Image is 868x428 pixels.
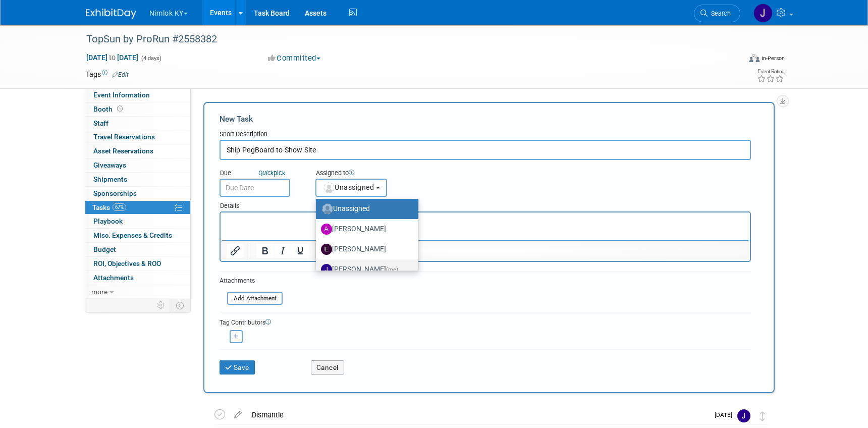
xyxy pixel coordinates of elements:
label: [PERSON_NAME] [321,221,408,237]
img: ExhibitDay [86,9,136,19]
span: (me) [386,266,398,273]
button: Cancel [311,360,344,375]
a: more [85,285,190,299]
span: [DATE] [DATE] [86,53,139,62]
img: J.jpg [321,264,332,275]
button: Underline [292,244,309,258]
img: Jamie Dunn [753,4,773,23]
span: Staff [93,119,108,127]
img: A.jpg [321,224,332,235]
iframe: Rich Text Area [221,212,750,240]
a: edit [229,410,247,419]
div: Attachments [220,277,283,285]
div: Short Description [220,130,751,140]
a: Travel Reservations [85,130,190,144]
a: Giveaways [85,158,190,172]
div: Due [220,169,300,179]
td: Tags [86,69,129,79]
span: Attachments [93,274,134,282]
img: Format-Inperson.png [749,54,759,62]
span: Asset Reservations [93,147,153,155]
span: Unassigned [322,183,374,191]
img: Jamie Dunn [737,409,750,422]
a: Booth [85,102,190,116]
span: Misc. Expenses & Credits [93,231,172,239]
span: Giveaways [93,161,126,169]
span: Booth [93,105,125,113]
span: more [91,288,107,296]
a: Asset Reservations [85,144,190,158]
input: Name of task or a short description [220,140,751,160]
label: [PERSON_NAME] [321,241,408,257]
input: Due Date [220,179,290,197]
a: Quickpick [256,169,287,177]
button: Save [220,360,255,375]
button: Bold [256,244,274,258]
button: Insert/edit link [227,244,244,258]
td: Personalize Event Tab Strip [152,299,170,312]
span: Booth not reserved yet [115,105,125,113]
div: Event Format [681,52,785,68]
a: Sponsorships [85,187,190,200]
img: Unassigned-User-Icon.png [322,203,333,215]
a: Edit [112,71,129,78]
div: Event Rating [757,69,784,74]
span: to [107,54,117,62]
i: Move task [760,411,765,421]
div: New Task [220,114,751,125]
a: Misc. Expenses & Credits [85,229,190,242]
span: Budget [93,245,116,253]
span: [DATE] [715,411,737,418]
div: Details [220,197,751,211]
a: Budget [85,243,190,256]
div: TopSun by ProRun #2558382 [83,30,725,48]
a: Attachments [85,271,190,285]
i: Quick [258,169,274,177]
div: In-Person [761,55,785,62]
a: Shipments [85,173,190,186]
button: Unassigned [315,179,387,197]
span: Travel Reservations [93,133,155,141]
div: Dismantle [247,406,709,423]
div: Assigned to [315,169,437,179]
a: Tasks67% [85,201,190,215]
div: Tag Contributors [220,316,751,327]
span: 67% [113,203,126,211]
a: ROI, Objectives & ROO [85,257,190,271]
a: Playbook [85,215,190,228]
a: Search [694,5,740,22]
td: Toggle Event Tabs [170,299,191,312]
span: Playbook [93,217,123,225]
span: ROI, Objectives & ROO [93,259,161,268]
span: (4 days) [140,55,161,62]
a: Event Information [85,88,190,102]
span: Shipments [93,175,127,183]
img: E.jpg [321,244,332,255]
span: Search [708,10,731,17]
a: Staff [85,117,190,130]
button: Committed [264,53,324,64]
button: Italic [274,244,291,258]
label: [PERSON_NAME] [321,261,408,278]
span: Tasks [92,203,126,211]
span: Sponsorships [93,189,137,197]
span: Event Information [93,91,150,99]
label: Unassigned [321,201,408,217]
